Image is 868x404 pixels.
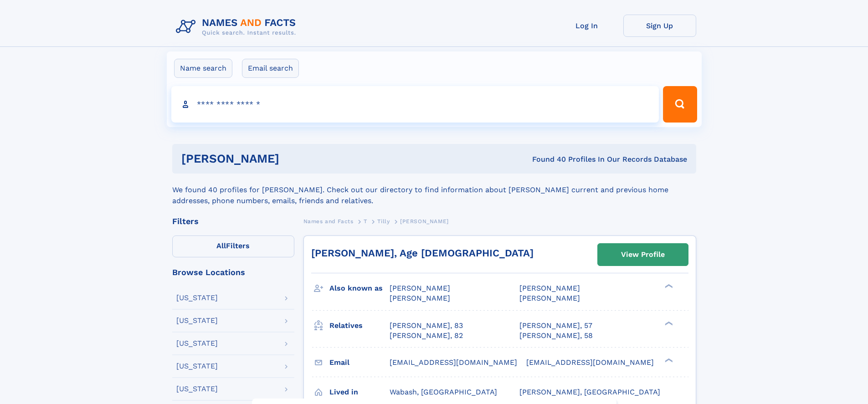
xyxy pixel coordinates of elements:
span: All [216,241,226,250]
span: [EMAIL_ADDRESS][DOMAIN_NAME] [390,358,517,367]
div: [US_STATE] [176,294,218,302]
div: View Profile [621,244,665,265]
a: Log In [550,15,623,37]
span: [PERSON_NAME] [390,294,450,302]
div: Found 40 Profiles In Our Records Database [406,154,687,164]
span: [PERSON_NAME] [519,284,580,292]
div: ❯ [663,357,673,363]
h1: [PERSON_NAME] [181,153,406,164]
div: [US_STATE] [176,363,218,370]
a: Tilly [377,215,390,227]
h3: Lived in [329,384,390,400]
span: [PERSON_NAME] [400,218,449,225]
img: Logo Names and Facts [172,15,303,39]
input: search input [171,86,659,123]
a: [PERSON_NAME], Age [DEMOGRAPHIC_DATA] [311,247,534,259]
h3: Email [329,355,390,370]
div: ❯ [663,320,673,326]
span: [PERSON_NAME], [GEOGRAPHIC_DATA] [519,388,660,396]
a: View Profile [598,244,688,266]
label: Name search [174,59,232,78]
div: [US_STATE] [176,340,218,347]
div: ❯ [663,283,673,289]
a: [PERSON_NAME], 57 [519,321,592,331]
a: [PERSON_NAME], 82 [390,331,463,341]
span: [EMAIL_ADDRESS][DOMAIN_NAME] [526,358,654,367]
div: [US_STATE] [176,385,218,393]
span: Tilly [377,218,390,225]
a: [PERSON_NAME], 83 [390,321,463,331]
h3: Also known as [329,281,390,296]
span: T [364,218,367,225]
a: [PERSON_NAME], 58 [519,331,593,341]
div: We found 40 profiles for [PERSON_NAME]. Check out our directory to find information about [PERSON... [172,174,696,206]
div: Filters [172,217,294,225]
a: Names and Facts [303,215,354,227]
label: Filters [172,235,294,257]
span: [PERSON_NAME] [390,284,450,292]
span: [PERSON_NAME] [519,294,580,302]
label: Email search [242,59,299,78]
h3: Relatives [329,318,390,333]
div: Browse Locations [172,268,294,276]
span: Wabash, [GEOGRAPHIC_DATA] [390,388,497,396]
div: [US_STATE] [176,317,218,324]
button: Search Button [663,86,697,123]
a: T [364,215,367,227]
a: Sign Up [623,15,696,37]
